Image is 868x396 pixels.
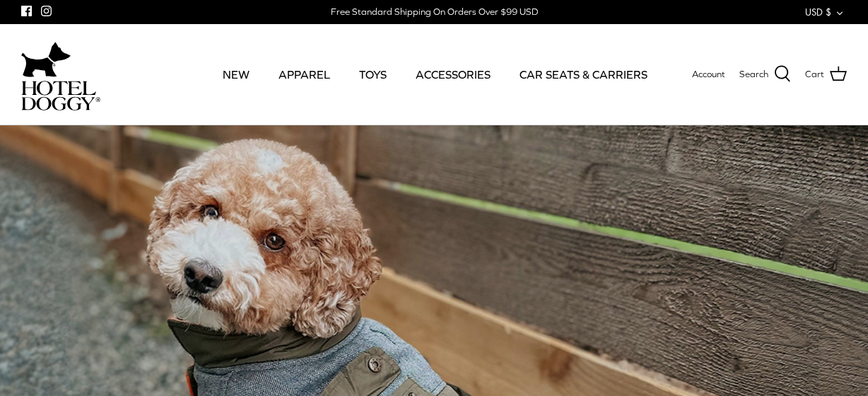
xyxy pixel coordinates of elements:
[403,50,503,98] a: ACCESSORIES
[805,65,847,84] a: Cart
[692,67,725,82] a: Account
[21,81,100,111] img: hoteldoggycom
[739,67,768,82] span: Search
[41,6,52,16] a: Instagram
[331,6,538,18] div: Free Standard Shipping On Orders Over $99 USD
[21,38,71,81] img: dog-icon.svg
[346,50,399,98] a: TOYS
[21,6,32,16] a: Facebook
[692,69,725,79] span: Account
[805,67,824,82] span: Cart
[21,38,100,111] a: hoteldoggycom
[210,50,262,98] a: NEW
[266,50,343,98] a: APPAREL
[739,65,791,84] a: Search
[331,1,538,23] a: Free Standard Shipping On Orders Over $99 USD
[507,50,660,98] a: CAR SEATS & CARRIERS
[210,50,654,98] div: Primary navigation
